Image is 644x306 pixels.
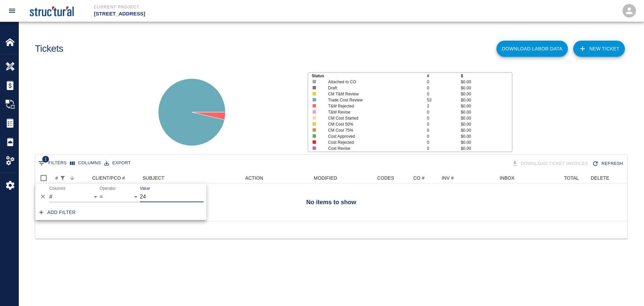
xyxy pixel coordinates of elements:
p: CM Cost Started [328,115,417,121]
div: ACTION [223,173,283,183]
button: Show filters [58,173,67,183]
div: INV # [438,173,477,183]
p: Cost Approved [328,133,417,139]
button: Delete [38,191,48,202]
div: SUBJECT [143,173,164,183]
p: T&M Rejected [328,103,417,109]
p: Trade Cost Review [328,97,417,103]
button: Export [103,158,132,168]
span: 1 [42,156,49,163]
p: $0.00 [461,127,512,133]
p: Current Project [94,4,358,10]
p: # [427,73,461,79]
div: DELETE [582,173,616,183]
input: Filter value [140,191,204,202]
button: Add filter [37,206,78,219]
label: Value [140,186,150,191]
p: $ [461,73,512,79]
p: [STREET_ADDRESS] [94,10,358,18]
p: 0 [427,145,461,151]
div: TOTAL [564,173,579,183]
label: Columns [49,186,65,191]
div: INV # [442,173,454,183]
p: $0.00 [461,103,512,109]
div: CO # [413,173,424,183]
div: INBOX [477,173,518,183]
p: 0 [427,127,461,133]
div: CODES [340,173,397,183]
button: Sort [67,173,77,183]
p: 0 [427,121,461,127]
p: $0.00 [461,115,512,121]
div: CODES [377,173,394,183]
p: 0 [427,79,461,85]
div: ACTION [245,173,263,183]
p: CM T&M Review [328,91,417,97]
p: 0 [427,85,461,91]
div: TOTAL [518,173,582,183]
p: Status [312,73,427,79]
p: 0 [427,115,461,121]
button: Download Labor Data [496,41,568,57]
p: 2 [427,103,461,109]
p: CM Cost 50% [328,121,417,127]
label: Operator [100,186,116,191]
div: 1 active filter [58,173,67,183]
p: $0.00 [461,121,512,127]
p: $0.00 [461,109,512,115]
p: CM Cost 75% [328,127,417,133]
div: Refresh the list [591,158,626,170]
h1: Tickets [35,43,63,54]
p: $0.00 [461,133,512,139]
p: Draft [328,85,417,91]
p: $0.00 [461,145,512,151]
div: CO # [397,173,438,183]
button: Show filters [37,158,68,169]
iframe: Chat Widget [610,274,644,306]
div: INBOX [500,173,515,183]
button: Refresh [591,158,626,170]
div: DELETE [591,173,609,183]
img: Structural Preservation Systems, LLC [24,3,80,19]
button: open drawer [4,3,20,19]
p: $0.00 [461,139,512,145]
div: MODIFIED [314,173,337,183]
p: Attached to CO [328,79,417,85]
p: 53 [427,97,461,103]
p: $0.00 [461,79,512,85]
p: 0 [427,133,461,139]
p: T&M Revise [328,109,417,115]
a: NEW TICKET [573,41,625,57]
p: 0 [427,109,461,115]
p: 0 [427,139,461,145]
div: Tickets download in groups of 15 [510,158,591,170]
div: SUBJECT [139,173,223,183]
button: Select columns [68,158,103,168]
p: Cost Rejected [328,139,417,145]
div: CLIENT/PCO # [92,173,125,183]
p: 0 [427,91,461,97]
p: Cost Revise [328,145,417,151]
div: # [55,173,58,183]
div: MODIFIED [283,173,340,183]
div: # [52,173,89,183]
p: $0.00 [461,91,512,97]
p: $0.00 [461,85,512,91]
p: $0.00 [461,97,512,103]
div: CLIENT/PCO # [89,173,139,183]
